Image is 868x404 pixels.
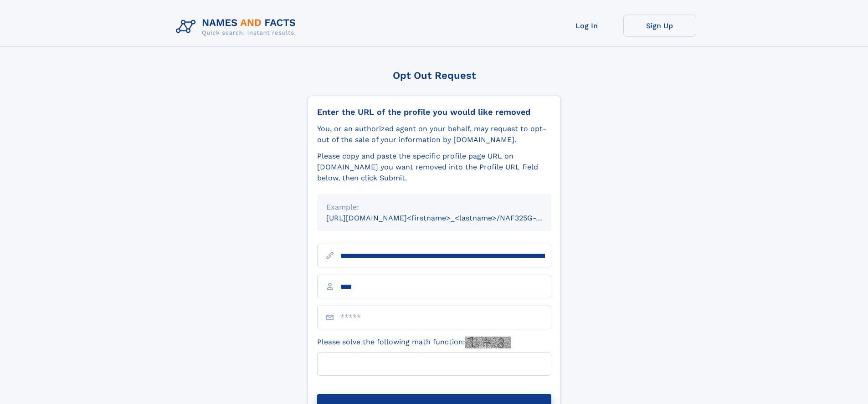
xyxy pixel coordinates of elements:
a: Sign Up [623,15,696,37]
div: Please copy and paste the specific profile page URL on [DOMAIN_NAME] you want removed into the Pr... [317,151,551,184]
div: You, or an authorized agent on your behalf, may request to opt-out of the sale of your informatio... [317,123,551,145]
small: [URL][DOMAIN_NAME]<firstname>_<lastname>/NAF325G-xxxxxxxx [326,214,569,222]
label: Please solve the following math function: [317,337,511,348]
div: Opt Out Request [308,70,561,81]
div: Enter the URL of the profile you would like removed [317,107,551,117]
div: Example: [326,202,542,213]
a: Log In [550,15,623,37]
img: Logo Names and Facts [172,15,303,39]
